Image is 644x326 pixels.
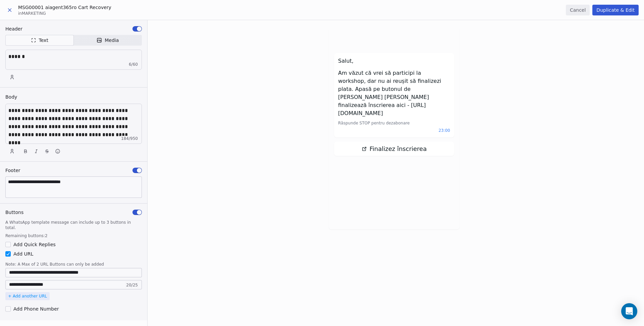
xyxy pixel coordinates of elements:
[18,4,111,11] span: MSG00001 aiagent365ro Cart Recovery
[329,28,460,48] img: WhatsApp
[370,144,427,153] span: Finalizez înscrierea
[566,5,590,15] button: Cancel
[338,120,450,126] span: Răspunde STOP pentru dezabonare
[592,5,639,15] button: Duplicate & Edit
[18,11,111,16] span: in MARKETING
[329,28,460,229] img: WhatsApp Background
[621,303,637,319] div: Open Intercom Messenger
[438,127,450,133] span: 23:00
[338,58,354,64] span: Salut,
[338,70,441,116] span: Am văzut că vrei să participi la workshop, dar nu ai reușit să finalizezi plata. Apasă pe butonul...
[329,210,460,229] img: WhatsApp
